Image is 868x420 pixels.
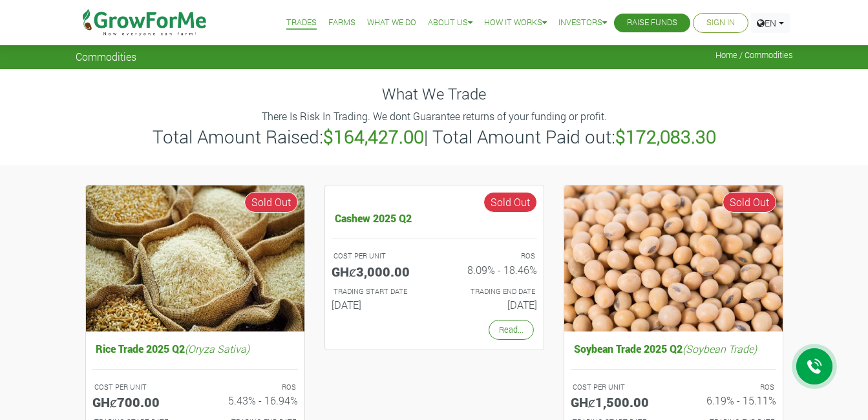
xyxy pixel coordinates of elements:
[444,299,537,311] h6: [DATE]
[627,16,677,30] a: Raise Funds
[185,342,249,355] i: (Oryza Sativa)
[571,394,664,410] h5: GHȼ1,500.00
[207,382,296,393] p: ROS
[76,85,793,103] h4: What We Trade
[244,192,298,213] span: Sold Out
[685,382,774,393] p: ROS
[564,185,783,332] img: growforme image
[332,264,425,279] h5: GHȼ3,000.00
[76,50,136,63] span: Commodities
[571,339,776,358] h5: Soybean Trade 2025 Q2
[484,16,547,30] a: How it Works
[489,320,534,340] a: Read...
[286,16,317,30] a: Trades
[333,286,423,297] p: Estimated Trading Start Date
[78,126,791,148] h3: Total Amount Raised: | Total Amount Paid out:
[446,251,535,262] p: ROS
[615,125,716,149] b: $172,083.30
[706,16,735,30] a: Sign In
[333,251,423,262] p: COST PER UNIT
[715,50,793,60] span: Home / Commodities
[444,264,537,276] h6: 8.09% - 18.46%
[573,382,662,393] p: COST PER UNIT
[92,394,185,410] h5: GHȼ700.00
[483,192,537,213] span: Sold Out
[323,125,424,149] b: $164,427.00
[428,16,472,30] a: About Us
[558,16,607,30] a: Investors
[78,109,791,124] p: There Is Risk In Trading. We dont Guarantee returns of your funding or profit.
[86,185,304,332] img: growforme image
[723,192,776,213] span: Sold Out
[751,13,790,33] a: EN
[332,299,425,311] h6: [DATE]
[332,209,537,227] h5: Cashew 2025 Q2
[205,394,298,406] h6: 5.43% - 16.94%
[446,286,535,297] p: Estimated Trading End Date
[683,342,757,355] i: (Soybean Trade)
[92,339,298,358] h5: Rice Trade 2025 Q2
[332,209,537,317] a: Cashew 2025 Q2 COST PER UNIT GHȼ3,000.00 ROS 8.09% - 18.46% TRADING START DATE [DATE] TRADING END...
[328,16,355,30] a: Farms
[367,16,416,30] a: What We Do
[683,394,776,406] h6: 6.19% - 15.11%
[94,382,184,393] p: COST PER UNIT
